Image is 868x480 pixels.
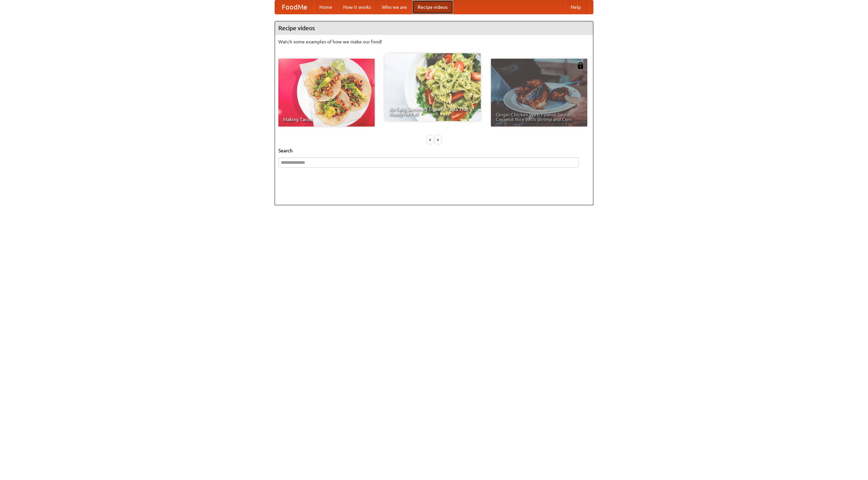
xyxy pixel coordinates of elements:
div: « [427,135,433,144]
img: 483408.png [577,62,584,69]
a: Help [565,0,586,14]
span: Making Tacos [283,117,370,122]
h4: Recipe videos [275,21,593,35]
a: FoodMe [275,0,314,14]
a: Recipe videos [412,0,453,14]
p: Watch some examples of how we make our food! [278,38,590,45]
h5: Search [278,147,590,154]
div: » [435,135,441,144]
span: An Easy, Summery Tomato Pasta That's Ready for Fall [389,107,476,116]
a: Making Tacos [278,59,375,127]
a: Who we are [376,0,412,14]
a: How it works [338,0,376,14]
a: An Easy, Summery Tomato Pasta That's Ready for Fall [384,53,481,121]
a: Home [314,0,338,14]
